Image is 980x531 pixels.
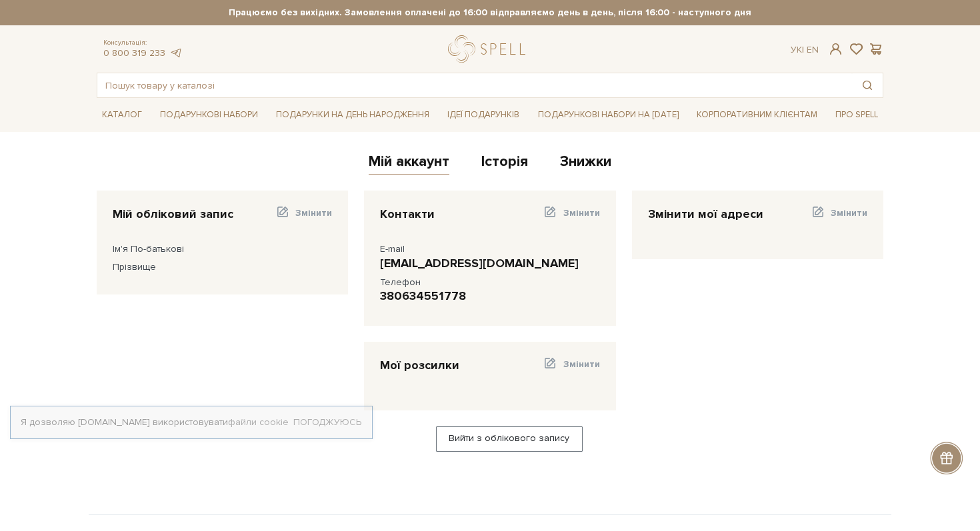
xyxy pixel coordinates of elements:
div: Контакти [380,207,435,222]
a: Змінити [275,207,332,227]
a: файли cookie [228,416,289,428]
a: Змінити [811,207,867,227]
a: Подарункові набори [155,105,263,125]
a: Про Spell [830,105,883,125]
div: Я дозволяю [DOMAIN_NAME] використовувати [11,416,372,428]
a: Знижки [560,153,611,175]
a: Каталог [97,105,147,125]
a: Історія [481,153,528,175]
span: Змінити [295,207,332,219]
a: Змінити [543,358,599,378]
span: Змінити [831,207,867,219]
a: En [807,44,819,55]
div: 380634551778 [380,288,599,304]
span: Ім'я По-батькові [113,243,184,255]
input: Пошук товару у каталозі [97,73,852,97]
a: Корпоративним клієнтам [691,103,823,126]
span: Телефон [380,276,421,288]
a: Вийти з облікового запису [436,426,583,452]
div: [EMAIL_ADDRESS][DOMAIN_NAME] [380,256,599,271]
span: Змінити [563,358,600,370]
span: | [802,44,804,55]
span: Змінити [563,207,600,219]
a: Змінити [543,207,599,227]
a: telegram [169,47,182,59]
a: logo [448,35,531,63]
strong: Працюємо без вихідних. Замовлення оплачені до 16:00 відправляємо день в день, після 16:00 - насту... [97,7,883,19]
a: 0 800 319 233 [103,47,165,59]
span: Консультація: [103,39,182,47]
div: Мої розсилки [380,358,459,373]
a: Подарункові набори на [DATE] [533,103,684,126]
div: Змінити мої адреси [648,207,763,222]
a: Подарунки на День народження [271,105,435,125]
div: Ук [791,44,819,56]
div: Мій обліковий запис [113,207,233,222]
span: Прізвище [113,261,156,272]
a: Ідеї подарунків [442,105,525,125]
a: Погоджуюсь [293,416,361,428]
button: Пошук товару у каталозі [852,73,883,97]
a: Мій аккаунт [369,153,449,175]
span: E-mail [380,243,405,255]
